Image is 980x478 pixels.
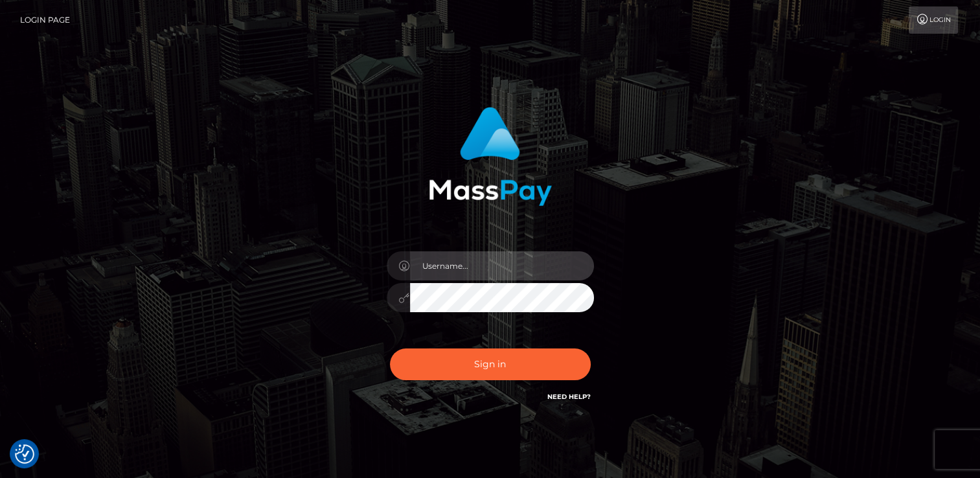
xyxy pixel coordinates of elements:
a: Login [909,6,958,34]
img: Revisit consent button [15,444,34,464]
a: Login Page [20,6,70,34]
img: MassPay Login [429,107,552,206]
a: Need Help? [547,393,591,401]
button: Consent Preferences [15,444,34,464]
input: Username... [410,251,594,280]
button: Sign in [390,348,591,380]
